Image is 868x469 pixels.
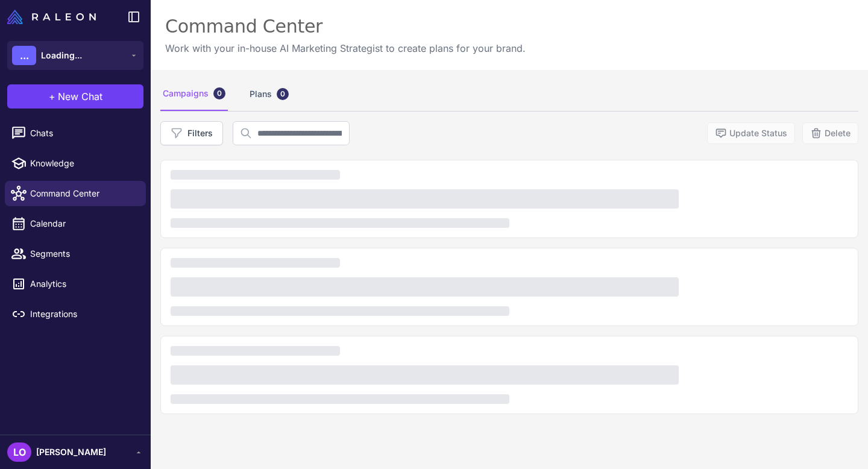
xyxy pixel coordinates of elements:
[30,217,136,230] span: Calendar
[213,87,225,99] div: 0
[7,84,143,109] button: +New Chat
[12,46,36,65] div: ...
[30,157,136,170] span: Knowledge
[58,89,102,104] span: New Chat
[707,122,795,144] button: Update Status
[165,14,526,39] div: Command Center
[277,88,289,100] div: 0
[49,89,55,104] span: +
[7,442,31,462] div: LO
[41,49,82,62] span: Loading...
[5,301,146,327] a: Integrations
[165,41,526,55] p: Work with your in-house AI Marketing Strategist to create plans for your brand.
[36,445,106,459] span: [PERSON_NAME]
[5,271,146,297] a: Analytics
[160,77,228,111] div: Campaigns
[5,211,146,236] a: Calendar
[30,307,136,321] span: Integrations
[5,121,146,146] a: Chats
[5,241,146,266] a: Segments
[802,122,858,144] button: Delete
[7,41,143,70] button: ...Loading...
[247,77,291,111] div: Plans
[5,181,146,206] a: Command Center
[30,247,136,260] span: Segments
[30,187,136,200] span: Command Center
[30,277,136,291] span: Analytics
[5,151,146,176] a: Knowledge
[7,10,96,24] img: Raleon Logo
[30,127,136,140] span: Chats
[160,121,223,145] button: Filters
